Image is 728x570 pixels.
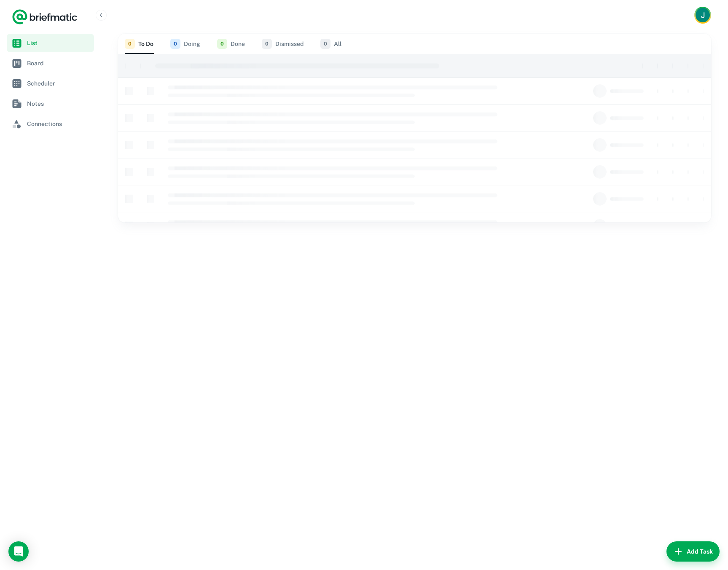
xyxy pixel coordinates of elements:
[27,59,91,68] span: Board
[170,39,180,49] span: 0
[125,39,135,49] span: 0
[320,34,341,54] button: All
[125,34,153,54] button: To Do
[170,34,200,54] button: Doing
[666,541,720,562] button: Add Task
[262,39,272,49] span: 0
[7,34,94,52] a: List
[27,119,91,128] span: Connections
[262,34,304,54] button: Dismissed
[27,38,91,48] span: List
[320,39,330,49] span: 0
[217,39,227,49] span: 0
[12,8,78,25] a: Logo
[7,54,94,72] a: Board
[694,7,711,24] button: Account button
[8,541,29,562] div: Load Chat
[7,74,94,93] a: Scheduler
[7,115,94,133] a: Connections
[217,34,245,54] button: Done
[27,99,91,108] span: Notes
[696,8,710,22] img: Jamie Baker
[27,79,91,88] span: Scheduler
[7,94,94,113] a: Notes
